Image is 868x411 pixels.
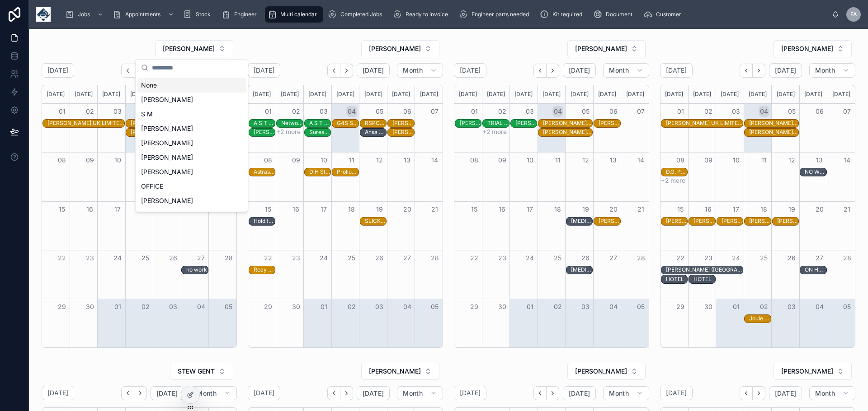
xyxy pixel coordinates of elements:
[749,128,798,136] div: Amey - 00324099 - TRIAL - TN360 - 1 x VT101 /tacho/canclik/digidl/led/buzzer & VTM1N + 2 x VT101/...
[515,119,537,127] div: Amey - 00324100 - TRIAL - TN360 - 2 x VT101 /tacho/canclik/digidl/led/buzzer & VTM1N + 2 x VT101/...
[374,301,385,312] button: 03
[456,6,535,23] a: Engineer parts needed
[365,119,386,127] div: RSPCA - 00323262 - 1 X SERVICE CALL - 8:30AM TIMED - LEYLAND - PR25 1UG
[180,6,217,23] a: Stock
[346,253,357,263] button: 25
[469,253,480,263] button: 22
[759,253,769,263] button: 25
[337,119,358,127] div: G4S Secure Solutions (UK) Ltd - 00324385 - TIMED 8;30AM- 3 X SERVICE CALLS - LEEDS- LS10 3DQ
[403,66,423,74] span: Month
[469,301,480,312] button: 29
[569,389,590,397] span: [DATE]
[569,66,590,74] span: [DATE]
[141,110,153,119] span: S M
[402,253,413,263] button: 27
[263,204,274,215] button: 15
[609,389,629,397] span: Month
[47,66,68,75] h2: [DATE]
[327,386,340,400] button: Back
[305,85,330,103] div: [DATE]
[575,44,627,53] span: [PERSON_NAME]
[497,155,508,166] button: 09
[636,253,646,263] button: 28
[786,253,797,263] button: 26
[759,155,769,166] button: 11
[416,85,441,103] div: [DATE]
[112,155,123,166] button: 10
[603,63,649,78] button: Month
[57,204,67,215] button: 15
[675,301,686,312] button: 29
[363,389,384,397] span: [DATE]
[456,85,481,103] div: [DATE]
[842,204,853,215] button: 21
[346,301,357,312] button: 02
[703,253,714,263] button: 23
[781,44,833,53] span: [PERSON_NAME]
[675,155,686,166] button: 08
[131,120,180,127] div: [PERSON_NAME] - 00324100 - TRIAL - TN360 - 4 x VT101 /tacho/canclik/digidl/led/buzzer & VTM1N + 2...
[469,106,480,117] button: 01
[402,106,413,117] button: 06
[609,66,629,74] span: Month
[774,363,852,380] button: Select Button
[524,301,535,312] button: 01
[58,5,832,24] div: scrollable content
[392,128,414,136] div: Robert Walker (Haulage) Ltd - ON SITE - STOCKPORT - SK6 1RS - 1 X Repair
[543,119,592,127] div: Amey - 00324100 - TRIAL - TN360 - 4 x VT101 /tacho/canclik/digidl/led/buzzer & VTM1N + 2 x VT101/...
[131,119,180,127] div: Amey - 00324100 - TRIAL - TN360 - 4 x VT101 /tacho/canclik/digidl/led/buzzer & VTM1N + 2 x VT101/...
[567,85,592,103] div: [DATE]
[636,155,646,166] button: 14
[340,386,353,400] button: Next
[636,301,646,312] button: 05
[254,119,275,127] div: A S T Express Limited - 00323372 -8AM TIMED ARRIVAL - 1 X DEINSTALL LEAVE SIDE CAMERAS - MANCHEST...
[606,11,632,18] span: Document
[318,155,329,166] button: 10
[429,155,440,166] button: 14
[809,63,855,78] button: Month
[662,85,687,103] div: [DATE]
[127,85,152,103] div: [DATE]
[223,301,234,312] button: 05
[809,386,855,401] button: Month
[815,66,835,74] span: Month
[346,155,357,166] button: 11
[112,301,123,312] button: 01
[753,64,765,78] button: Next
[309,119,330,127] div: A S T Express Limited - 00323372 - 8AM TIMED ARRIVAL - 1 X DEINSTALL LEAVE SIDE CAMS - MANCHESTER...
[85,155,95,166] button: 09
[406,11,448,18] span: Ready to invoice
[552,301,563,312] button: 02
[392,119,414,127] div: Robert Walker (Haulage) Ltd - 00323809 - TIMED 8AM - 3X Repair - STOCKPORT - SK6 1RS
[263,301,274,312] button: 29
[121,64,134,78] button: Back
[552,106,563,117] button: 04
[641,6,688,23] a: Customer
[533,386,547,400] button: Back
[749,119,798,127] div: Amey - 00324100 - TRIAL - TN360 - 4 x VT101 /tacho/canclik/digidl/led/buzzer & VTM1N + 2 x VT101/...
[263,155,274,166] button: 08
[786,155,797,166] button: 12
[469,204,480,215] button: 15
[365,120,386,127] div: RSPCA - [PHONE_NUMBER] - 1 X SERVICE CALL - 8:30AM TIMED - LEYLAND - PR25 1UG
[552,204,563,215] button: 18
[590,6,639,23] a: Document
[141,182,163,191] span: OFFICE
[402,301,413,312] button: 04
[263,253,274,263] button: 22
[47,119,124,127] div: AMEY UK LIMITED - 00324098 - 8am - TRIAL X 10 - S2 3GE
[141,139,193,148] span: [PERSON_NAME]
[524,155,535,166] button: 10
[365,128,386,136] div: Ansa Elevators - 1 x reinstall into LR75 KAK - oldham - ol9 9xa
[276,128,301,135] button: +2 more
[454,85,649,348] div: Month View
[595,85,620,103] div: [DATE]
[248,85,443,348] div: Month View
[155,40,233,57] button: Select Button
[786,204,797,215] button: 19
[191,386,237,401] button: Month
[291,106,302,117] button: 02
[250,85,274,103] div: [DATE]
[62,6,108,23] a: Jobs
[753,386,765,400] button: Next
